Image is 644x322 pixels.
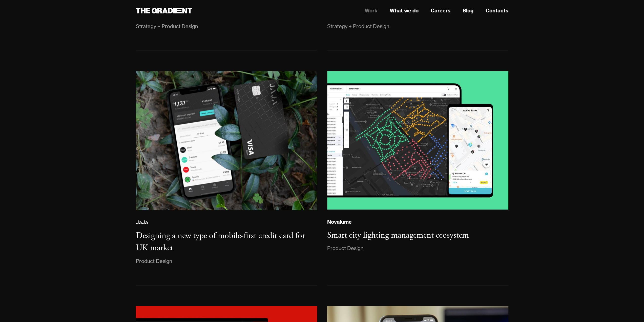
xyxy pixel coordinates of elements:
a: Careers [430,7,450,14]
a: What we do [389,7,418,14]
div: Strategy + Product Design [327,22,389,30]
div: Product Design [327,244,363,252]
a: Contacts [485,7,508,14]
div: Product Design [136,257,172,265]
div: JaJa [136,219,148,225]
h3: Designing a new type of mobile-first credit card for UK market [136,230,305,253]
a: Blog [462,7,473,14]
div: Strategy + Product Design [136,22,198,30]
a: NovalumeSmart city lighting management ecosystemProduct Design [327,71,508,285]
a: Work [364,7,377,14]
a: JaJaDesigning a new type of mobile-first credit card for UK marketProduct Design [136,71,317,285]
div: Novalume [327,218,352,225]
h3: Smart city lighting management ecosystem [327,230,469,240]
